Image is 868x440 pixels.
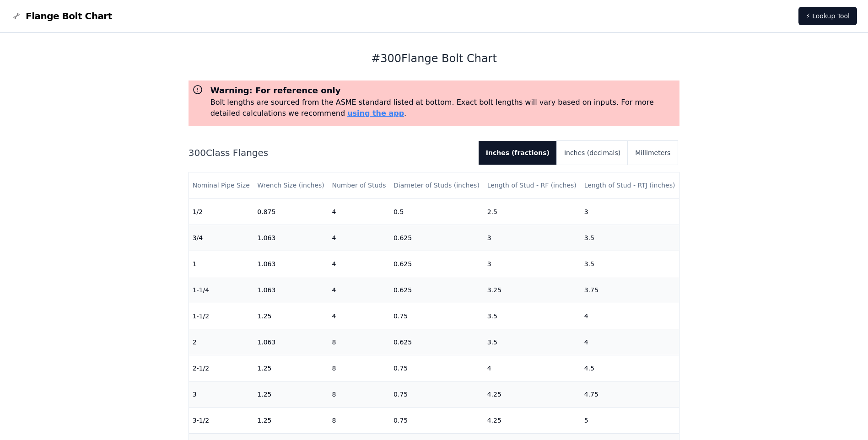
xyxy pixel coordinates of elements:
[328,277,390,303] td: 4
[484,407,581,433] td: 4.25
[189,381,254,407] td: 3
[484,251,581,277] td: 3
[26,10,112,22] span: Flange Bolt Chart
[328,172,390,199] th: Number of Studs
[328,329,390,355] td: 8
[11,10,112,22] a: Flange Bolt Chart LogoFlange Bolt Chart
[484,277,581,303] td: 3.25
[581,381,679,407] td: 4.75
[189,146,471,159] h2: 300 Class Flanges
[189,277,254,303] td: 1-1/4
[581,355,679,381] td: 4.5
[189,51,680,66] h1: # 300 Flange Bolt Chart
[390,355,484,381] td: 0.75
[390,303,484,329] td: 0.75
[189,251,254,277] td: 1
[484,172,581,199] th: Length of Stud - RF (inches)
[390,277,484,303] td: 0.625
[253,251,328,277] td: 1.063
[581,199,679,225] td: 3
[479,141,557,165] button: Inches (fractions)
[798,7,857,25] a: ⚡ Lookup Tool
[253,225,328,251] td: 1.063
[253,172,328,199] th: Wrench Size (inches)
[390,329,484,355] td: 0.625
[328,225,390,251] td: 4
[328,199,390,225] td: 4
[581,329,679,355] td: 4
[581,251,679,277] td: 3.5
[581,277,679,303] td: 3.75
[328,407,390,433] td: 8
[253,303,328,329] td: 1.25
[189,303,254,329] td: 1-1/2
[484,225,581,251] td: 3
[390,199,484,225] td: 0.5
[253,381,328,407] td: 1.25
[189,199,254,225] td: 1/2
[11,11,22,21] img: Flange Bolt Chart Logo
[390,172,484,199] th: Diameter of Studs (inches)
[253,199,328,225] td: 0.875
[253,329,328,355] td: 1.063
[328,381,390,407] td: 8
[210,97,676,119] p: Bolt lengths are sourced from the ASME standard listed at bottom. Exact bolt lengths will vary ba...
[253,355,328,381] td: 1.25
[390,407,484,433] td: 0.75
[484,199,581,225] td: 2.5
[347,109,404,118] a: using the app
[328,303,390,329] td: 4
[581,407,679,433] td: 5
[390,381,484,407] td: 0.75
[253,407,328,433] td: 1.25
[484,355,581,381] td: 4
[189,355,254,381] td: 2-1/2
[189,225,254,251] td: 3/4
[581,225,679,251] td: 3.5
[557,141,628,165] button: Inches (decimals)
[484,329,581,355] td: 3.5
[189,172,254,199] th: Nominal Pipe Size
[189,329,254,355] td: 2
[484,303,581,329] td: 3.5
[210,84,676,97] h3: Warning: For reference only
[628,141,678,165] button: Millimeters
[390,251,484,277] td: 0.625
[581,172,679,199] th: Length of Stud - RTJ (inches)
[328,355,390,381] td: 8
[390,225,484,251] td: 0.625
[581,303,679,329] td: 4
[189,407,254,433] td: 3-1/2
[484,381,581,407] td: 4.25
[328,251,390,277] td: 4
[253,277,328,303] td: 1.063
